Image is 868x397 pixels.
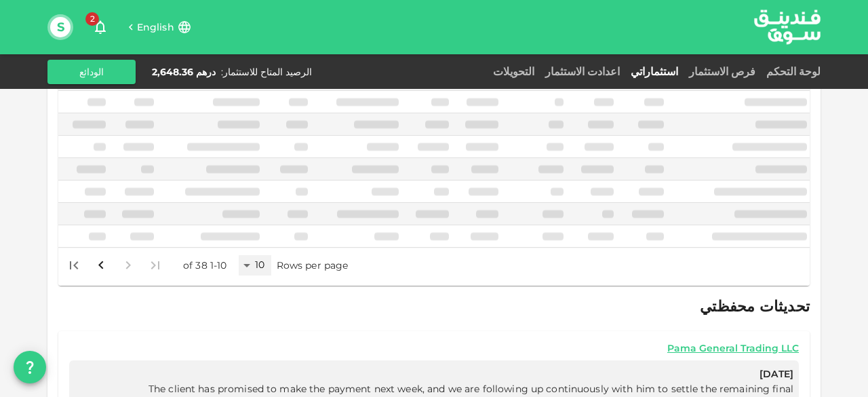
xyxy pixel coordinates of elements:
[183,259,227,272] p: 1-10 of 38
[736,1,838,53] img: logo
[14,351,46,383] button: question
[87,252,115,279] button: Go to next page
[69,342,799,355] a: Pama General Trading LLC
[540,65,625,78] a: اعدادت الاستثمار
[85,12,99,26] span: 2
[239,255,271,275] div: 10
[221,65,312,79] div: الرصيد المتاح للاستثمار :
[75,366,793,383] span: [DATE]
[60,252,87,279] button: Go to last page
[87,14,114,41] button: 2
[152,65,216,79] div: درهم 2,648.36
[488,65,540,78] a: التحويلات
[47,60,136,84] button: الودائع
[754,1,821,53] a: logo
[50,17,71,37] button: S
[684,65,761,78] a: فرص الاستثمار
[137,21,174,33] span: English
[761,65,821,78] a: لوحة التحكم
[277,259,349,272] p: Rows per page
[700,297,810,316] span: تحديثات محفظتي
[625,65,684,78] a: استثماراتي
